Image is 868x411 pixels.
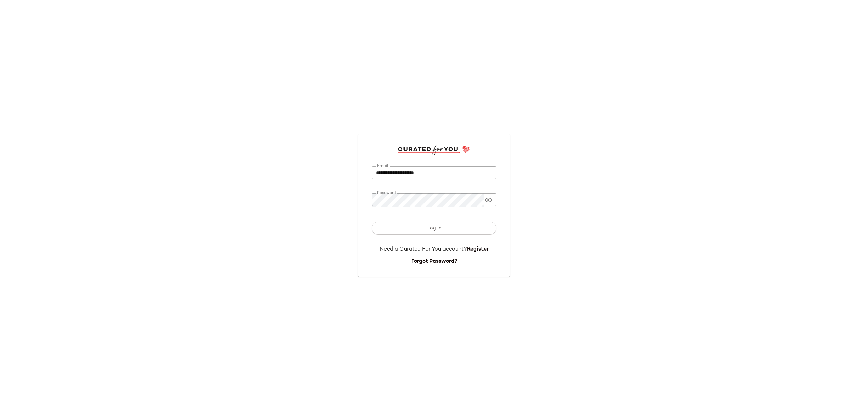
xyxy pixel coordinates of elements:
span: Need a Curated For You account? [380,246,467,252]
img: cfy_login_logo.DGdB1djN.svg [398,145,471,155]
button: Log In [372,222,496,235]
span: Log In [427,225,441,231]
a: Forgot Password? [411,259,457,264]
a: Register [467,246,489,252]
